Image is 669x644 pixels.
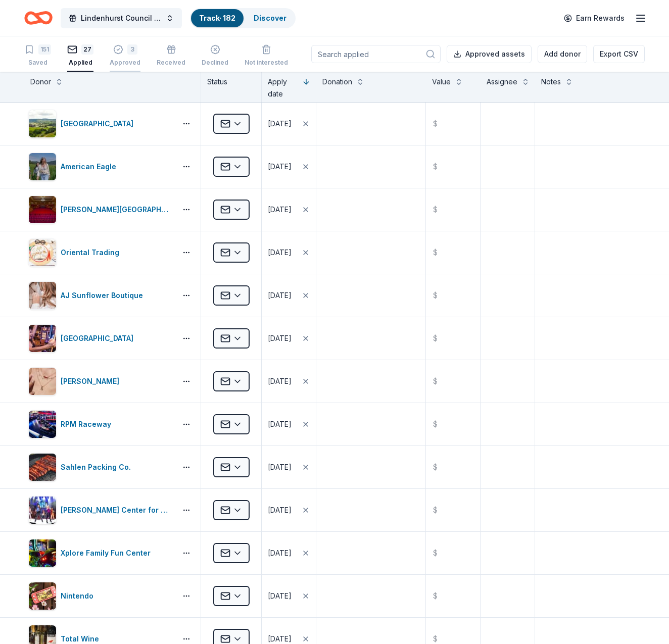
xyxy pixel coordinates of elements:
div: AJ Sunflower Boutique [61,289,147,302]
div: Assignee [487,76,517,88]
div: RPM Raceway [61,418,115,430]
button: Image for Kendra Scott[PERSON_NAME] [28,367,172,395]
img: Image for Nintendo [29,582,56,610]
div: Saved [24,59,51,67]
button: Image for Foxwoods Resort Casino[GEOGRAPHIC_DATA] [28,324,172,353]
img: Image for American Eagle [29,153,56,180]
div: Value [432,76,451,88]
div: [DATE] [268,504,292,516]
a: Earn Rewards [558,9,631,27]
button: [DATE] [262,446,316,488]
button: Image for RPM RacewayRPM Raceway [28,410,172,438]
div: Xplore Family Fun Center [61,547,155,559]
div: [PERSON_NAME] [61,375,123,387]
div: Nintendo [61,590,98,602]
a: Discover [254,14,286,22]
button: [DATE] [262,145,316,188]
div: [DATE] [268,118,292,130]
div: [DATE] [268,418,292,430]
button: Image for Sahlen Packing Co.Sahlen Packing Co. [28,453,172,481]
button: Add donor [538,45,587,63]
button: Export CSV [593,45,645,63]
button: [DATE] [262,489,316,531]
div: 27 [81,44,93,55]
div: Declined [202,59,228,67]
div: American Eagle [61,161,120,173]
div: Status [201,72,262,102]
div: [PERSON_NAME][GEOGRAPHIC_DATA] [61,204,172,216]
button: [DATE] [262,403,316,445]
div: Donation [322,76,352,88]
button: [DATE] [262,532,316,574]
button: Received [157,40,185,72]
button: 151Saved [24,40,51,72]
img: Image for Oriental Trading [29,239,56,266]
div: [DATE] [268,547,292,559]
div: Notes [541,76,561,88]
input: Search applied [311,45,441,63]
div: Applied [67,59,93,67]
button: Image for AJ Sunflower BoutiqueAJ Sunflower Boutique [28,281,172,310]
img: Image for Engeman Theater [29,196,56,223]
a: Home [24,6,53,30]
button: Image for Tilles Center for the Performing Arts[PERSON_NAME] Center for the Performing Arts [28,496,172,524]
button: [DATE] [262,188,316,231]
div: Not interested [245,59,288,67]
div: [GEOGRAPHIC_DATA] [61,118,137,130]
button: Image for Xplore Family Fun CenterXplore Family Fun Center [28,539,172,567]
button: [DATE] [262,575,316,617]
div: Donor [30,76,51,88]
button: Image for Engeman Theater[PERSON_NAME][GEOGRAPHIC_DATA] [28,195,172,224]
div: [DATE] [268,289,292,302]
div: Sahlen Packing Co. [61,461,135,473]
img: Image for AJ Sunflower Boutique [29,282,56,309]
button: Image for NintendoNintendo [28,582,172,610]
div: 3 [127,44,137,55]
div: [DATE] [268,161,292,173]
button: Image for Oriental TradingOriental Trading [28,238,172,267]
button: Image for Greek Peak Mountain Resort [GEOGRAPHIC_DATA] [28,110,172,138]
button: Declined [202,40,228,72]
div: [PERSON_NAME] Center for the Performing Arts [61,504,172,516]
img: Image for RPM Raceway [29,411,56,438]
img: Image for Greek Peak Mountain Resort [29,110,56,137]
button: Lindenhurst Council of PTA's "Bright Futures" Fundraiser [61,8,182,28]
button: [DATE] [262,103,316,145]
button: 3Approved [110,40,140,72]
img: Image for Sahlen Packing Co. [29,454,56,481]
div: [DATE] [268,204,292,216]
div: Received [157,59,185,67]
div: Approved [110,59,140,67]
div: [DATE] [268,375,292,387]
div: [DATE] [268,246,292,259]
button: Not interested [245,40,288,72]
img: Image for Tilles Center for the Performing Arts [29,497,56,524]
div: [DATE] [268,332,292,344]
a: Track· 182 [199,14,235,22]
span: Lindenhurst Council of PTA's "Bright Futures" Fundraiser [81,12,162,24]
div: Oriental Trading [61,246,123,259]
button: Track· 182Discover [190,8,296,28]
img: Image for Foxwoods Resort Casino [29,325,56,352]
div: Apply date [268,76,298,100]
div: 151 [38,44,51,55]
button: [DATE] [262,231,316,274]
button: [DATE] [262,317,316,360]
div: [DATE] [268,461,292,473]
div: [GEOGRAPHIC_DATA] [61,332,137,344]
div: [DATE] [268,590,292,602]
img: Image for Kendra Scott [29,368,56,395]
button: [DATE] [262,360,316,403]
button: Approved assets [447,45,532,63]
button: 27Applied [67,40,93,72]
img: Image for Xplore Family Fun Center [29,539,56,567]
button: Image for American EagleAmerican Eagle [28,153,172,181]
button: [DATE] [262,274,316,317]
